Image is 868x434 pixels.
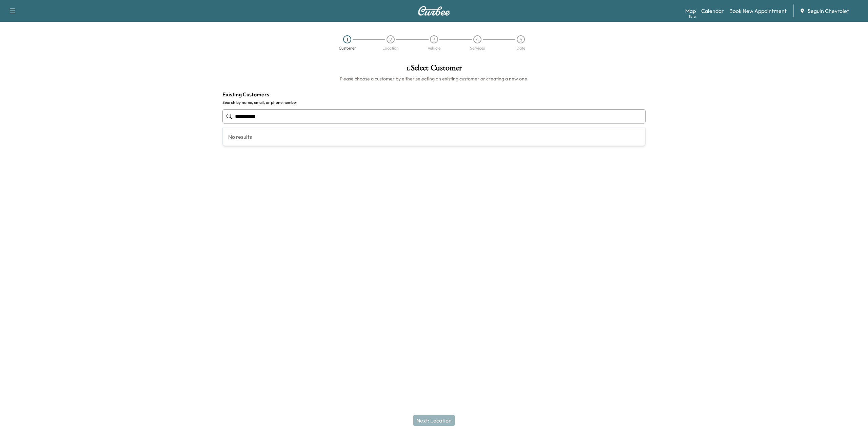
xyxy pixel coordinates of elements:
[222,90,646,98] h4: Existing Customers
[418,6,450,16] img: Curbee Logo
[343,35,351,43] div: 1
[387,35,395,43] div: 2
[517,35,525,43] div: 5
[339,46,356,50] div: Customer
[222,75,646,82] h6: Please choose a customer by either selecting an existing customer or creating a new one.
[223,128,645,146] div: No results
[470,46,485,50] div: Services
[685,7,696,15] a: MapBeta
[701,7,724,15] a: Calendar
[808,7,849,15] span: Seguin Chevrolet
[729,7,787,15] a: Book New Appointment
[430,35,438,43] div: 3
[222,64,646,75] h1: 1 . Select Customer
[516,46,525,50] div: Date
[222,100,646,105] label: Search by name, email, or phone number
[382,46,399,50] div: Location
[473,35,481,43] div: 4
[428,46,440,50] div: Vehicle
[689,14,696,19] div: Beta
